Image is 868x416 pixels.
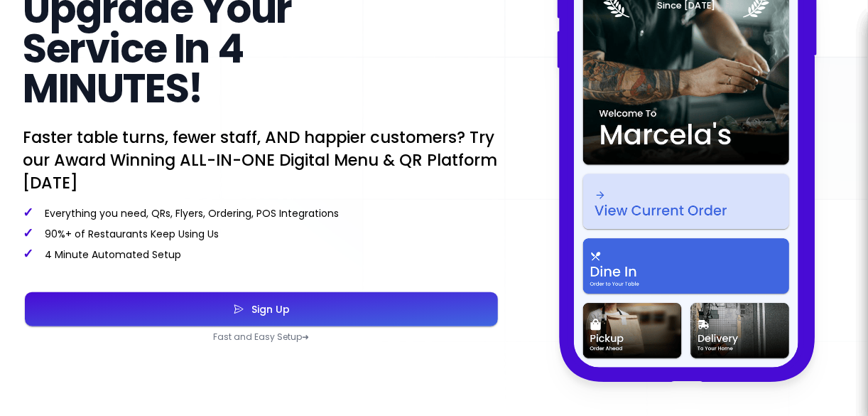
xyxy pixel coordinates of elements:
[244,304,290,314] div: Sign Up
[23,126,500,194] p: Faster table turns, fewer staff, AND happier customers? Try our Award Winning ALL-IN-ONE Digital ...
[23,247,500,262] p: 4 Minute Automated Setup
[23,245,33,262] span: ✓
[23,224,33,242] span: ✓
[23,203,33,221] span: ✓
[25,292,498,326] button: Sign Up
[23,206,500,220] p: Everything you need, QRs, Flyers, Ordering, POS Integrations
[23,226,500,241] p: 90%+ of Restaurants Keep Using Us
[23,331,500,343] p: Fast and Easy Setup ➜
